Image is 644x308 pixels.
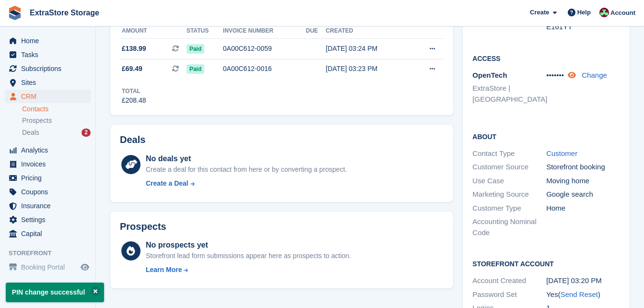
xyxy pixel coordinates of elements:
[546,275,620,286] div: [DATE] 03:20 PM
[546,203,620,214] div: Home
[5,157,91,171] a: menu
[546,162,620,173] div: Storefront booking
[5,213,91,226] a: menu
[5,34,91,47] a: menu
[546,289,620,300] div: Yes
[21,62,79,75] span: Subscriptions
[326,44,410,54] div: [DATE] 03:24 PM
[582,71,607,79] a: Change
[146,265,351,275] a: Learn More
[5,227,91,240] a: menu
[472,275,546,286] div: Account Created
[561,290,598,298] a: Send Reset
[21,48,79,61] span: Tasks
[472,289,546,300] div: Password Set
[21,76,79,89] span: Sites
[187,44,204,54] span: Paid
[472,83,546,105] li: ExtraStore | [GEOGRAPHIC_DATA]
[9,249,95,258] span: Storefront
[472,53,620,63] h2: Access
[21,90,79,103] span: CRM
[122,44,146,54] span: £138.99
[6,283,104,302] p: PIN change successful
[120,221,166,232] h2: Prospects
[146,251,351,261] div: Storefront lead form submissions appear here as prospects to action.
[472,162,546,173] div: Customer Source
[122,95,146,106] div: £208.48
[122,64,142,74] span: £69.49
[79,261,91,273] a: Preview store
[21,227,79,240] span: Capital
[306,24,326,39] th: Due
[187,64,204,74] span: Paid
[5,48,91,61] a: menu
[577,8,591,17] span: Help
[5,76,91,89] a: menu
[146,153,347,165] div: No deals yet
[546,71,564,79] span: •••••••
[223,44,306,54] div: 0A00C612-0059
[22,128,91,138] a: Deals 2
[472,148,546,159] div: Contact Type
[146,239,351,251] div: No prospects yet
[472,131,620,141] h2: About
[187,24,223,39] th: Status
[326,24,410,39] th: Created
[472,176,546,187] div: Use Case
[21,157,79,171] span: Invoices
[5,90,91,103] a: menu
[22,116,91,126] a: Prospects
[530,8,549,17] span: Create
[5,199,91,213] a: menu
[120,134,145,145] h2: Deals
[472,203,546,214] div: Customer Type
[8,6,22,20] img: stora-icon-8386f47178a22dfd0bd8f6a31ec36ba5ce8667c1dd55bd0f319d3a0aa187defe.svg
[599,8,609,17] img: Chelsea Parker
[22,116,52,125] span: Prospects
[21,171,79,185] span: Pricing
[546,189,620,200] div: Google search
[21,185,79,199] span: Coupons
[146,265,182,275] div: Learn More
[472,259,620,268] h2: Storefront Account
[5,143,91,157] a: menu
[146,178,188,189] div: Create a Deal
[21,213,79,226] span: Settings
[472,71,507,79] span: OpenTech
[223,24,306,39] th: Invoice number
[5,185,91,199] a: menu
[21,199,79,213] span: Insurance
[610,8,635,18] span: Account
[5,62,91,75] a: menu
[21,34,79,47] span: Home
[146,165,347,175] div: Create a deal for this contact from here or by converting a prospect.
[326,64,410,74] div: [DATE] 03:23 PM
[146,178,347,189] a: Create a Deal
[546,176,620,187] div: Moving home
[472,216,546,238] div: Accounting Nominal Code
[546,22,620,33] div: E161YT
[26,5,103,21] a: ExtraStore Storage
[558,290,600,298] span: ( )
[22,105,91,114] a: Contacts
[472,189,546,200] div: Marketing Source
[546,149,577,157] a: Customer
[5,171,91,185] a: menu
[21,261,79,274] span: Booking Portal
[82,129,91,137] div: 2
[122,87,146,95] div: Total
[21,143,79,157] span: Analytics
[120,24,187,39] th: Amount
[223,64,306,74] div: 0A00C612-0016
[22,128,39,137] span: Deals
[5,261,91,274] a: menu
